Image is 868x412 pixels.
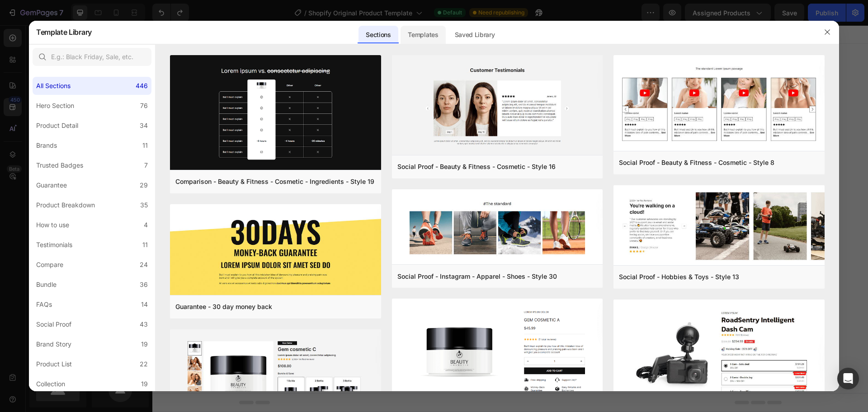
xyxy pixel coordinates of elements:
[170,55,381,172] img: c19.png
[619,157,774,168] div: Social Proof - Beauty & Fitness - Cosmetic - Style 8
[341,37,389,48] span: Related products
[36,259,63,270] div: Compare
[331,100,379,109] div: Generate layout
[36,379,65,389] div: Collection
[140,319,148,330] div: 43
[140,259,148,270] div: 24
[837,368,859,389] div: Open Intercom Messenger
[613,185,825,267] img: sp13.png
[140,200,148,211] div: 35
[36,279,57,290] div: Bundle
[33,48,151,66] input: E.g.: Black Friday, Sale, etc.
[391,111,458,119] span: then drag & drop elements
[392,55,603,157] img: sp16.png
[359,26,398,44] div: Sections
[144,160,148,171] div: 7
[140,100,148,111] div: 76
[140,279,148,290] div: 36
[448,26,502,44] div: Saved Library
[36,220,69,230] div: How to use
[144,220,148,230] div: 4
[141,339,148,350] div: 19
[142,239,148,250] div: 11
[398,100,453,109] div: Add blank section
[136,80,148,91] div: 446
[141,299,148,310] div: 14
[36,20,92,44] h2: Template Library
[401,26,445,44] div: Templates
[36,140,57,151] div: Brands
[140,180,148,191] div: 29
[141,379,148,389] div: 19
[140,359,148,370] div: 22
[36,200,95,211] div: Product Breakdown
[36,299,52,310] div: FAQs
[36,339,71,350] div: Brand Story
[175,176,374,187] div: Comparison - Beauty & Fitness - Cosmetic - Ingredients - Style 19
[36,100,74,111] div: Hero Section
[397,161,556,172] div: Social Proof - Beauty & Fitness - Cosmetic - Style 16
[330,111,379,119] span: from URL or image
[397,271,557,282] div: Social Proof - Instagram - Apparel - Shoes - Style 30
[619,272,739,282] div: Social Proof - Hobbies & Toys - Style 13
[36,319,71,330] div: Social Proof
[256,111,318,119] span: inspired by CRO experts
[36,80,71,91] div: All Sections
[142,140,148,151] div: 11
[392,189,603,267] img: sp30.png
[175,301,272,312] div: Guarantee - 30 day money back
[36,239,72,250] div: Testimonials
[613,55,825,153] img: sp8.png
[36,160,83,171] div: Trusted Badges
[336,80,379,89] span: Add section
[170,204,381,297] img: g30.png
[260,100,315,109] div: Choose templates
[140,120,148,131] div: 34
[36,120,78,131] div: Product Detail
[36,180,67,191] div: Guarantee
[36,359,72,370] div: Product List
